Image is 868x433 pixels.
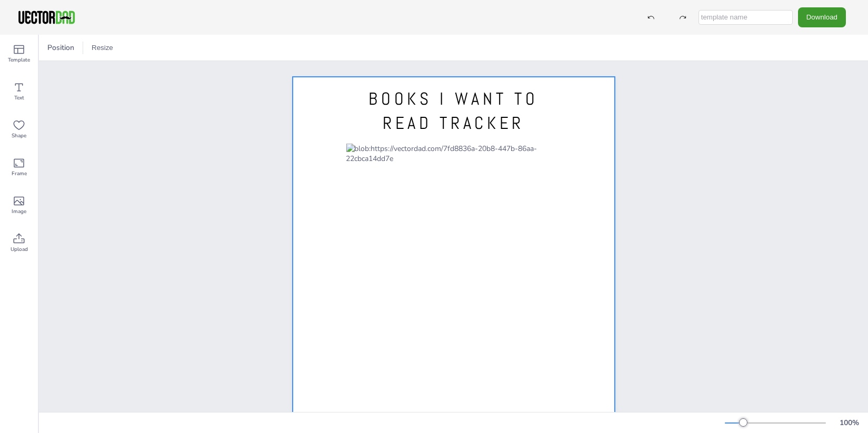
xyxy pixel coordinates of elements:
[45,43,76,53] span: Position
[17,9,76,25] img: VectorDad-1.png
[12,207,26,216] span: Image
[368,88,538,134] span: BOOKS I WANT TO READ TRACKER
[12,132,26,140] span: Shape
[11,245,28,254] span: Upload
[798,7,846,27] button: Download
[8,56,30,64] span: Template
[836,418,862,428] div: 100 %
[87,39,117,56] button: Resize
[14,94,24,102] span: Text
[12,169,27,178] span: Frame
[699,10,793,25] input: template name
